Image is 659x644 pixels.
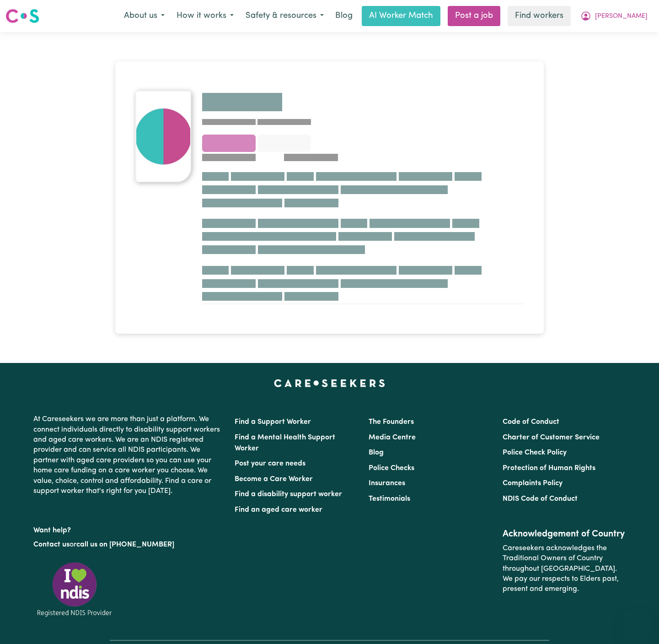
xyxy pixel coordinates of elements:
p: Careseekers acknowledges the Traditional Owners of Country throughout [GEOGRAPHIC_DATA]. We pay o... [503,540,626,598]
a: Find a Mental Health Support Worker [235,434,335,452]
button: How it works [171,6,240,26]
a: Charter of Customer Service [503,434,600,441]
h2: Acknowledgement of Country [503,529,626,540]
img: Registered NDIS provider [33,561,116,618]
a: Post a job [448,6,500,26]
a: Blog [369,449,384,456]
a: Find a Support Worker [235,418,311,426]
a: Find workers [508,6,571,26]
p: Want help? [33,522,224,536]
a: Careseekers logo [5,5,39,27]
a: The Founders [369,418,414,426]
a: Code of Conduct [503,418,559,426]
a: Contact us [33,541,70,548]
a: Testimonials [369,495,410,503]
span: [PERSON_NAME] [595,11,648,22]
button: My Account [574,6,654,26]
a: Police Check Policy [503,449,567,456]
p: At Careseekers we are more than just a platform. We connect individuals directly to disability su... [33,411,224,500]
img: Careseekers logo [5,8,39,24]
a: call us on [PHONE_NUMBER] [76,541,174,548]
a: Media Centre [369,434,416,441]
a: Find a disability support worker [235,491,342,498]
a: Post your care needs [235,460,305,467]
button: About us [118,6,171,26]
a: Protection of Human Rights [503,465,595,472]
p: or [33,536,224,553]
a: AI Worker Match [362,6,440,26]
a: Become a Care Worker [235,476,313,483]
iframe: Button to launch messaging window [622,607,652,637]
a: Careseekers home page [274,379,385,387]
a: Complaints Policy [503,480,563,487]
a: Find an aged care worker [235,506,322,514]
a: Blog [330,6,358,26]
a: Insurances [369,480,405,487]
button: Safety & resources [240,6,330,26]
a: Police Checks [369,465,414,472]
a: NDIS Code of Conduct [503,495,578,503]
